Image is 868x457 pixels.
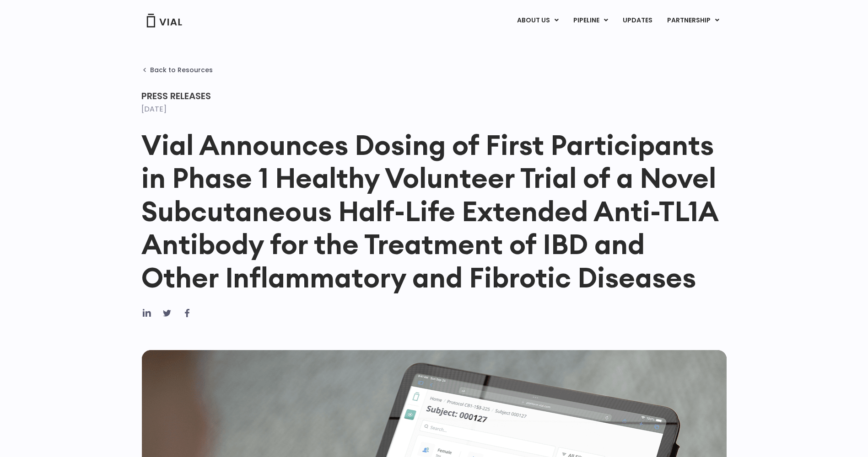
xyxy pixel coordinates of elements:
img: Vial Logo [146,14,183,27]
span: Press Releases [141,90,211,102]
div: Share on twitter [162,308,173,319]
div: Share on linkedin [141,308,152,319]
span: Back to Resources [150,66,213,74]
time: [DATE] [141,104,167,114]
a: PIPELINEMenu Toggle [566,13,615,28]
a: UPDATES [615,13,659,28]
a: PARTNERSHIPMenu Toggle [660,13,727,28]
a: ABOUT USMenu Toggle [510,13,566,28]
a: Back to Resources [141,66,213,74]
h1: Vial Announces Dosing of First Participants in Phase 1 Healthy Volunteer Trial of a Novel Subcuta... [141,128,727,294]
div: Share on facebook [182,308,193,319]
